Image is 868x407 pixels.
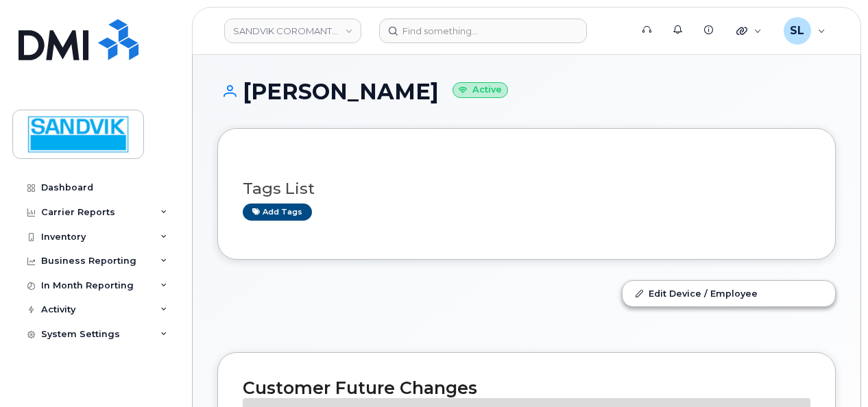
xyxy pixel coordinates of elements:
small: Active [453,82,508,98]
h2: Customer Future Changes [243,378,810,398]
a: Add tags [243,203,312,221]
a: Edit Device / Employee [623,281,835,306]
h1: [PERSON_NAME] [217,79,836,103]
h3: Tags List [243,180,810,197]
